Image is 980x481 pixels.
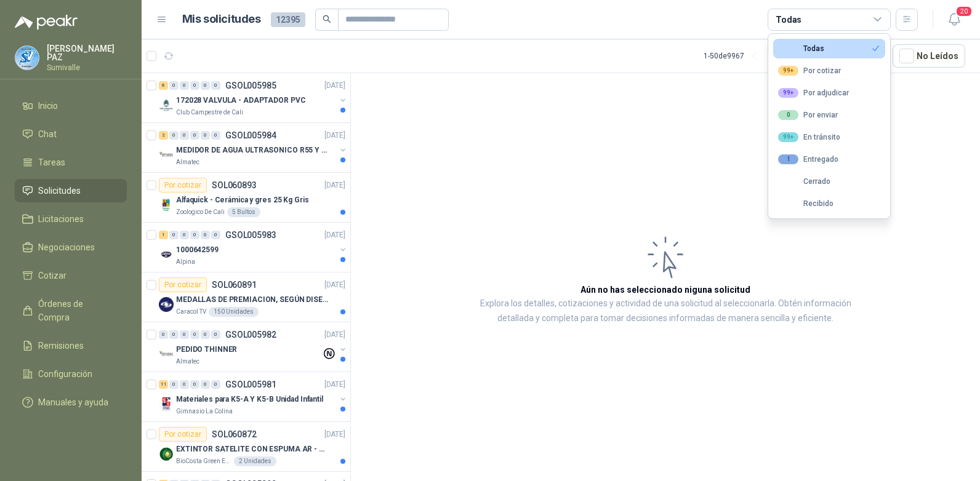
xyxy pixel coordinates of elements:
button: 99+En tránsito [773,127,885,147]
div: 0 [180,231,189,239]
div: En tránsito [778,132,840,142]
span: Inicio [38,99,58,113]
div: 2 Unidades [234,456,276,466]
div: 0 [201,330,210,339]
p: [DATE] [324,429,345,440]
div: 0 [201,131,210,140]
p: Almatec [176,157,199,167]
h3: Aún no has seleccionado niguna solicitud [580,283,750,296]
p: Gimnasio La Colina [176,407,233,416]
div: 0 [180,330,189,339]
button: 99+Por adjudicar [773,83,885,103]
div: 1 [159,231,168,239]
p: [DATE] [324,80,345,92]
p: Club Campestre de Cali [176,108,243,117]
p: Zoologico De Cali [176,207,225,217]
div: 0 [778,110,798,120]
a: Cotizar [15,264,127,287]
p: EXTINTOR SATELITE CON ESPUMA AR - AFFF [176,443,329,455]
a: Tareas [15,151,127,174]
span: Negociaciones [38,240,95,254]
span: 20 [955,6,973,17]
a: Configuración [15,362,127,386]
div: Todas [778,44,824,53]
span: Configuración [38,367,92,381]
p: [DATE] [324,329,345,341]
p: [DATE] [324,229,345,241]
a: 6 0 0 0 0 0 GSOL005985[DATE] Company Logo172028 VALVULA - ADAPTADOR PVCClub Campestre de Cali [159,78,348,117]
div: 1 - 50 de 9967 [704,46,784,66]
div: 0 [201,231,210,239]
a: 11 0 0 0 0 0 GSOL005981[DATE] Company LogoMateriales para K5-A Y K5-B Unidad InfantilGimnasio La ... [159,377,348,416]
p: [PERSON_NAME] PAZ [47,44,127,62]
div: 0 [169,131,179,140]
p: [DATE] [324,279,345,291]
div: 150 Unidades [209,307,259,317]
div: 0 [211,380,220,389]
div: Entregado [778,154,838,164]
a: 1 0 0 0 0 0 GSOL005983[DATE] Company Logo1000642599Alpina [159,228,348,267]
p: Sumivalle [47,64,127,71]
div: Por enviar [778,110,838,120]
div: 0 [190,231,199,239]
img: Logo peakr [15,15,78,30]
a: Órdenes de Compra [15,292,127,329]
a: Solicitudes [15,179,127,202]
a: Por cotizarSOL060893[DATE] Company LogoAlfaquick - Cerámica y gres 25 Kg GrisZoologico De Cali5 B... [142,173,350,223]
p: BioCosta Green Energy S.A.S [176,456,231,466]
div: 0 [159,330,168,339]
span: Remisiones [38,339,84,352]
button: Cerrado [773,172,885,191]
button: 0Por enviar [773,105,885,125]
img: Company Logo [159,148,174,162]
div: 11 [159,380,168,389]
p: SOL060891 [212,280,257,289]
h1: Mis solicitudes [182,10,261,28]
p: SOL060872 [212,430,257,439]
div: 99+ [778,66,798,76]
p: Materiales para K5-A Y K5-B Unidad Infantil [176,394,323,405]
p: MEDIDOR DE AGUA ULTRASONICO R55 Y R800 [176,145,329,156]
p: [DATE] [324,130,345,141]
span: Solicitudes [38,184,81,197]
div: 0 [211,231,220,239]
p: Explora los detalles, cotizaciones y actividad de una solicitud al seleccionarla. Obtén informaci... [474,296,857,326]
div: 0 [169,81,179,90]
div: 0 [211,81,220,90]
a: 2 0 0 0 0 0 GSOL005984[DATE] Company LogoMEDIDOR DE AGUA ULTRASONICO R55 Y R800Almatec [159,128,348,167]
img: Company Logo [159,397,174,411]
button: Recibido [773,194,885,213]
button: 99+Por cotizar [773,61,885,81]
a: Por cotizarSOL060872[DATE] Company LogoEXTINTOR SATELITE CON ESPUMA AR - AFFFBioCosta Green Energ... [142,422,350,472]
p: MEDALLAS DE PREMIACION, SEGÚN DISEÑO ADJUNTO(ADJUNTAR COTIZACION EN SU FORMATO [176,294,329,306]
div: 2 [159,131,168,140]
p: SOL060893 [212,181,257,189]
img: Company Logo [15,46,39,70]
span: Tareas [38,156,65,169]
span: Licitaciones [38,212,84,226]
img: Company Logo [159,197,174,212]
div: Por adjudicar [778,88,849,98]
img: Company Logo [159,98,174,113]
div: 0 [190,380,199,389]
p: 172028 VALVULA - ADAPTADOR PVC [176,95,305,106]
p: [DATE] [324,379,345,391]
div: 0 [201,380,210,389]
p: GSOL005982 [225,330,276,339]
button: 1Entregado [773,149,885,169]
span: Manuales y ayuda [38,396,108,409]
a: Remisiones [15,334,127,357]
a: Inicio [15,94,127,117]
a: Manuales y ayuda [15,391,127,414]
p: GSOL005981 [225,380,276,389]
p: Almatec [176,357,199,367]
div: 0 [190,81,199,90]
div: Cerrado [778,177,830,186]
div: 0 [169,231,179,239]
p: Caracol TV [176,307,206,317]
div: Recibido [778,199,833,208]
a: Licitaciones [15,207,127,231]
img: Company Logo [159,247,174,262]
p: Alfaquick - Cerámica y gres 25 Kg Gris [176,194,308,206]
a: Negociaciones [15,236,127,259]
